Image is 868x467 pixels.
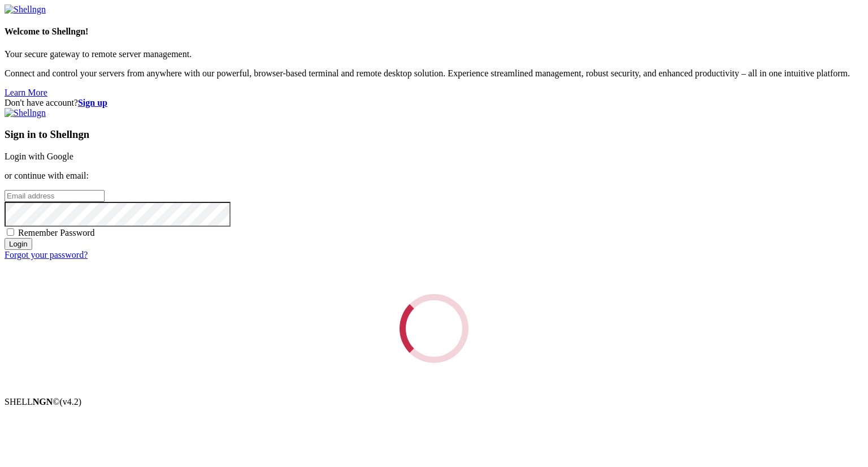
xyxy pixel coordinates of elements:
input: Remember Password [7,228,14,236]
img: Shellngn [5,108,46,118]
input: Email address [5,190,105,202]
h3: Sign in to Shellngn [5,128,863,141]
div: Loading... [400,294,468,363]
a: Forgot your password? [5,250,88,260]
input: Login [5,238,32,250]
a: Login with Google [5,152,73,161]
p: Your secure gateway to remote server management. [5,49,863,59]
p: Connect and control your servers from anywhere with our powerful, browser-based terminal and remo... [5,68,863,79]
h4: Welcome to Shellngn! [5,27,863,37]
p: or continue with email: [5,171,863,181]
img: Shellngn [5,5,46,15]
span: Remember Password [18,228,95,237]
a: Learn More [5,88,47,97]
span: 4.2.0 [60,397,82,407]
a: Sign up [78,98,107,107]
div: Don't have account? [5,98,863,108]
b: NGN [33,397,53,407]
span: SHELL © [5,397,81,407]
